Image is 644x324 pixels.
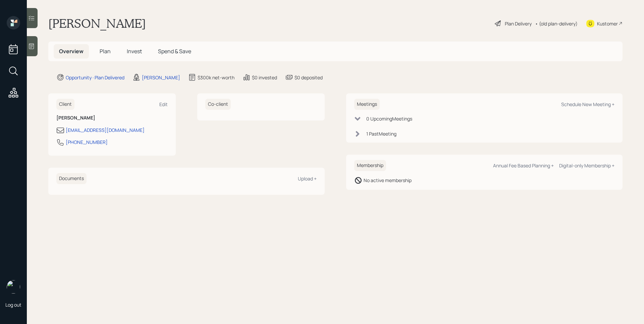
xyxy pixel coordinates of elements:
h6: Membership [354,160,386,171]
div: [EMAIL_ADDRESS][DOMAIN_NAME] [66,127,145,134]
div: 0 Upcoming Meeting s [366,115,412,122]
div: No active membership [364,177,412,184]
div: Opportunity · Plan Delivered [66,74,124,81]
div: • (old plan-delivery) [535,20,578,27]
h1: [PERSON_NAME] [48,16,146,31]
div: $0 invested [252,74,277,81]
div: [PERSON_NAME] [142,74,180,81]
div: 1 Past Meeting [366,130,396,137]
span: Spend & Save [158,48,191,55]
span: Overview [59,48,84,55]
h6: Documents [56,173,87,184]
h6: Client [56,99,74,110]
div: $300k net-worth [198,74,234,81]
div: Annual Fee Based Planning + [493,162,554,169]
div: [PHONE_NUMBER] [66,139,108,146]
div: Kustomer [597,20,618,27]
span: Plan [100,48,111,55]
div: Plan Delivery [505,20,532,27]
div: Digital-only Membership + [559,162,614,169]
span: Invest [127,48,142,55]
h6: Co-client [205,99,231,110]
h6: Meetings [354,99,380,110]
div: Edit [159,101,168,107]
div: $0 deposited [294,74,323,81]
div: Log out [5,302,21,308]
div: Upload + [298,175,317,182]
img: james-distasi-headshot.png [7,280,20,294]
h6: [PERSON_NAME] [56,115,168,121]
div: Schedule New Meeting + [561,101,614,107]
